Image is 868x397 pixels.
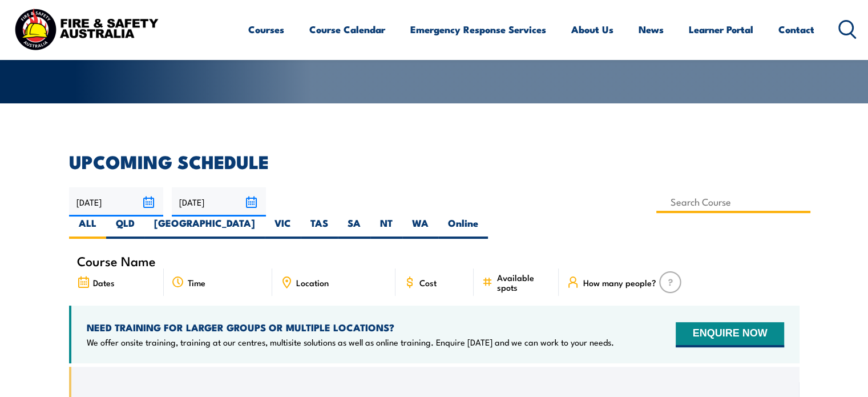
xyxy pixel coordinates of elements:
[106,216,144,239] label: QLD
[438,216,488,239] label: Online
[583,278,656,287] span: How many people?
[69,153,800,169] h2: UPCOMING SCHEDULE
[188,278,205,287] span: Time
[248,14,284,45] a: Courses
[676,322,784,347] button: ENQUIRE NOW
[265,216,301,239] label: VIC
[93,278,115,287] span: Dates
[77,256,156,266] span: Course Name
[338,216,370,239] label: SA
[144,216,265,239] label: [GEOGRAPHIC_DATA]
[402,216,438,239] label: WA
[69,187,163,216] input: From date
[296,278,329,287] span: Location
[172,187,266,216] input: To date
[639,14,664,45] a: News
[301,216,338,239] label: TAS
[69,216,106,239] label: ALL
[689,14,753,45] a: Learner Portal
[309,14,385,45] a: Course Calendar
[370,216,402,239] label: NT
[496,272,551,292] span: Available spots
[87,336,614,348] p: We offer onsite training, training at our centres, multisite solutions as well as online training...
[410,14,546,45] a: Emergency Response Services
[571,14,613,45] a: About Us
[778,14,814,45] a: Contact
[656,191,811,213] input: Search Course
[87,321,614,334] h4: NEED TRAINING FOR LARGER GROUPS OR MULTIPLE LOCATIONS?
[419,278,437,287] span: Cost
